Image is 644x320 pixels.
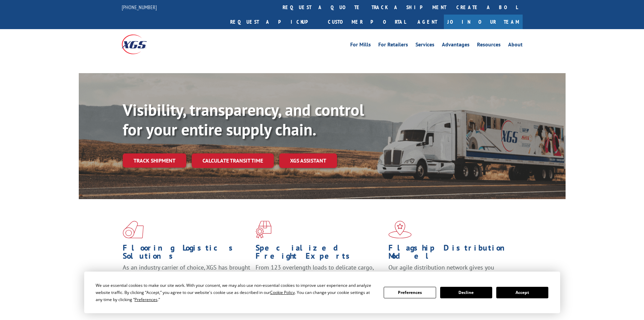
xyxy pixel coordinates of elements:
p: From 123 overlength loads to delicate cargo, our experienced staff knows the best way to move you... [256,263,383,294]
a: Join Our Team [444,15,523,29]
a: Resources [477,42,501,49]
button: Accept [496,287,548,298]
a: XGS ASSISTANT [279,153,337,168]
a: Services [415,42,434,49]
h1: Specialized Freight Experts [256,244,383,263]
img: xgs-icon-total-supply-chain-intelligence-red [123,221,144,238]
a: For Mills [350,42,371,49]
a: Advantages [442,42,470,49]
a: Request a pickup [225,15,323,29]
div: Cookie Consent Prompt [84,272,560,313]
button: Decline [440,287,492,298]
img: xgs-icon-focused-on-flooring-red [256,221,271,238]
button: Preferences [384,287,436,298]
span: As an industry carrier of choice, XGS has brought innovation and dedication to flooring logistics... [123,263,250,287]
span: Cookie Policy [270,290,295,295]
a: For Retailers [378,42,408,49]
a: Agent [411,15,444,29]
b: Visibility, transparency, and control for your entire supply chain. [123,99,364,140]
a: Calculate transit time [192,153,274,168]
a: About [508,42,523,49]
span: Preferences [135,297,158,302]
div: We use essential cookies to make our site work. With your consent, we may also use non-essential ... [96,282,376,303]
a: Track shipment [123,153,186,168]
a: Customer Portal [323,15,411,29]
h1: Flagship Distribution Model [388,244,516,263]
a: [PHONE_NUMBER] [122,4,157,10]
span: Our agile distribution network gives you nationwide inventory management on demand. [388,263,513,279]
img: xgs-icon-flagship-distribution-model-red [388,221,412,238]
h1: Flooring Logistics Solutions [123,244,251,263]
